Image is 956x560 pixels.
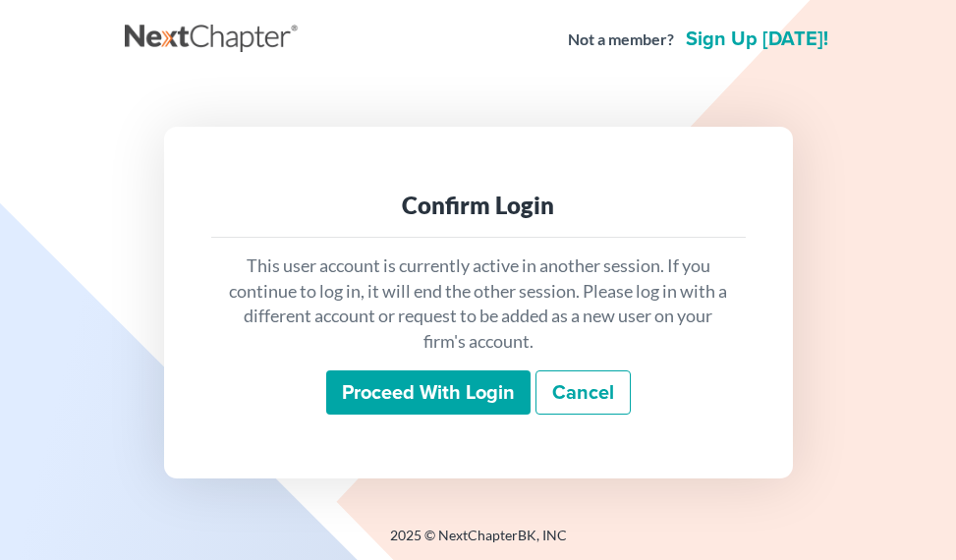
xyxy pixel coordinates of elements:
strong: Not a member? [568,28,674,51]
a: Sign up [DATE]! [682,29,832,49]
div: Confirm Login [227,190,730,221]
input: Proceed with login [326,370,531,416]
a: Cancel [535,370,631,416]
p: This user account is currently active in another session. If you continue to log in, it will end ... [227,253,730,355]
